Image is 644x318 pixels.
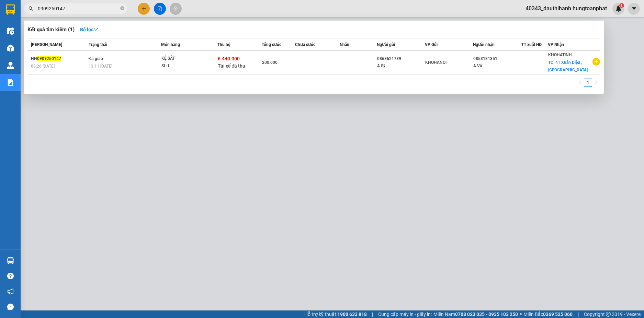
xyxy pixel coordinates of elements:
[548,60,588,72] span: TC: 41 Xuân Diệu ,[GEOGRAPHIC_DATA]
[80,27,98,32] strong: Bộ lọc
[592,58,600,66] span: plus-circle
[576,79,584,87] li: Previous Page
[89,64,112,69] span: 13:11 [DATE]
[473,42,495,47] span: Người nhận
[594,80,598,84] span: right
[295,42,315,47] span: Chưa cước
[592,79,600,87] button: right
[31,64,55,69] span: 08:26 [DATE]
[75,24,104,35] button: Bộ lọcdown
[576,79,584,87] button: left
[592,79,600,87] li: Next Page
[7,45,14,52] img: warehouse-icon
[93,27,98,32] span: down
[7,27,14,35] img: warehouse-icon
[161,42,180,47] span: Món hàng
[425,60,447,65] span: KHOHANOI
[7,288,14,295] span: notification
[31,42,62,47] span: [PERSON_NAME]
[7,62,14,69] img: warehouse-icon
[38,5,119,12] input: Tìm tên, số ĐT hoặc mã đơn
[521,42,542,47] span: TT xuất HĐ
[120,5,124,12] span: close-circle
[31,55,87,62] div: HN
[218,56,240,61] span: 6.440.000
[89,56,103,61] span: Đã giao
[7,273,14,279] span: question-circle
[377,42,395,47] span: Người gửi
[7,257,14,264] img: warehouse-icon
[377,55,425,62] div: 0868621789
[584,79,592,87] li: 1
[473,55,521,62] div: 0853131351
[217,42,230,47] span: Thu hộ
[262,42,281,47] span: Tổng cước
[89,42,107,47] span: Trạng thái
[6,4,15,15] img: logo-vxr
[7,304,14,310] span: message
[548,42,564,47] span: VP Nhận
[340,42,349,47] span: Nhãn
[29,6,33,11] span: search
[584,79,592,86] a: 1
[473,62,521,70] div: A Vũ
[578,80,582,84] span: left
[120,6,124,10] span: close-circle
[262,60,278,65] span: 200.000
[377,62,425,70] div: A Sỹ
[7,79,14,86] img: solution-icon
[161,55,213,62] div: KỆ SẮT
[218,63,246,69] span: Tài xế đã thu
[548,52,572,57] span: KHOHATINH
[161,62,213,70] div: SL: 1
[27,26,75,33] h3: Kết quả tìm kiếm ( 1 )
[37,56,61,61] span: 0909250147
[425,42,438,47] span: VP Gửi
